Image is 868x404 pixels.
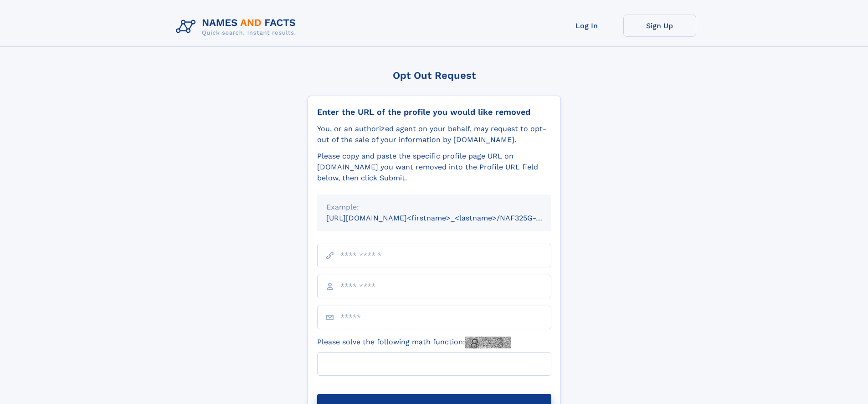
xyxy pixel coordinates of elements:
[172,15,303,39] img: Logo Names and Facts
[550,15,623,37] a: Log In
[317,337,511,348] label: Please solve the following math function:
[317,123,551,145] div: You, or an authorized agent on your behalf, may request to opt-out of the sale of your informatio...
[308,70,561,81] div: Opt Out Request
[623,15,696,37] a: Sign Up
[317,107,551,117] div: Enter the URL of the profile you would like removed
[326,202,542,213] div: Example:
[317,151,551,184] div: Please copy and paste the specific profile page URL on [DOMAIN_NAME] you want removed into the Pr...
[326,214,569,222] small: [URL][DOMAIN_NAME]<firstname>_<lastname>/NAF325G-xxxxxxxx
